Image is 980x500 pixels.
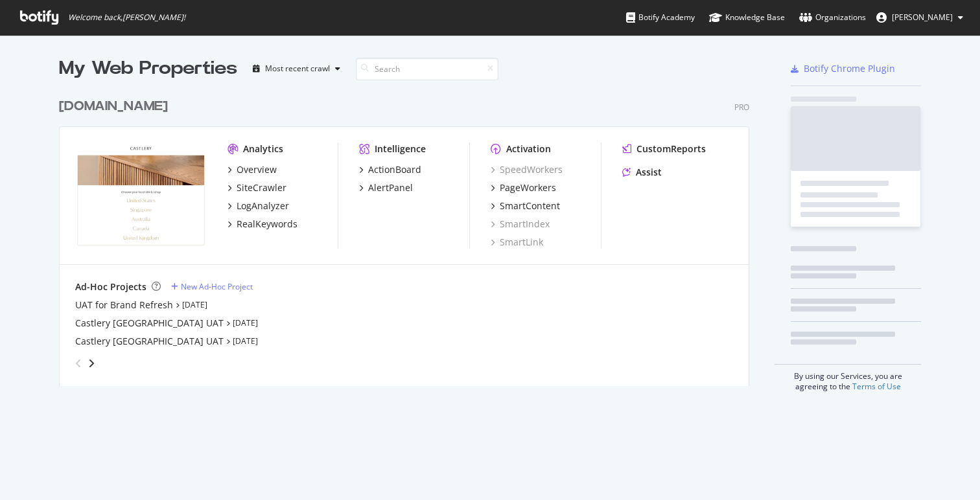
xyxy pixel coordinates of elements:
[59,97,168,116] div: [DOMAIN_NAME]
[75,317,224,330] a: Castlery [GEOGRAPHIC_DATA] UAT
[75,335,224,348] a: Castlery [GEOGRAPHIC_DATA] UAT
[75,142,207,247] img: www.castlery.com
[237,181,286,194] div: SiteCrawler
[233,317,258,328] a: [DATE]
[182,299,207,310] a: [DATE]
[75,280,146,293] div: Ad-Hoc Projects
[75,299,173,312] a: UAT for Brand Refresh
[852,381,901,392] a: Terms of Use
[375,142,426,155] div: Intelligence
[734,102,749,113] div: Pro
[356,58,498,80] input: Search
[359,163,421,176] a: ActionBoard
[506,142,551,155] div: Activation
[804,62,895,75] div: Botify Chrome Plugin
[233,335,258,347] a: [DATE]
[237,199,289,212] div: LogAnalyzer
[368,181,413,194] div: AlertPanel
[636,142,706,155] div: CustomReports
[491,218,550,231] a: SmartIndex
[171,281,253,292] a: New Ad-Hoc Project
[709,11,785,24] div: Knowledge Base
[227,181,286,194] a: SiteCrawler
[248,58,345,79] button: Most recent crawl
[265,65,330,73] div: Most recent crawl
[359,181,413,194] a: AlertPanel
[491,181,556,194] a: PageWorkers
[491,236,543,249] a: SmartLink
[775,364,921,392] div: By using our Services, you are agreeing to the
[626,11,695,24] div: Botify Academy
[243,142,283,155] div: Analytics
[622,166,662,179] a: Assist
[59,97,173,116] a: [DOMAIN_NAME]
[491,199,560,212] a: SmartContent
[368,163,421,176] div: ActionBoard
[622,142,706,155] a: CustomReports
[237,218,297,231] div: RealKeywords
[791,62,895,75] a: Botify Chrome Plugin
[237,163,277,176] div: Overview
[59,82,760,386] div: grid
[70,353,87,374] div: angle-left
[892,12,953,23] span: Sreethiraen Mageswaran
[500,199,560,212] div: SmartContent
[799,11,866,24] div: Organizations
[227,163,277,176] a: Overview
[59,56,237,82] div: My Web Properties
[866,7,974,28] button: [PERSON_NAME]
[87,357,96,370] div: angle-right
[227,218,297,231] a: RealKeywords
[636,166,662,179] div: Assist
[68,12,185,23] span: Welcome back, [PERSON_NAME] !
[227,199,289,212] a: LogAnalyzer
[181,281,253,292] div: New Ad-Hoc Project
[500,181,556,194] div: PageWorkers
[491,163,563,176] a: SpeedWorkers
